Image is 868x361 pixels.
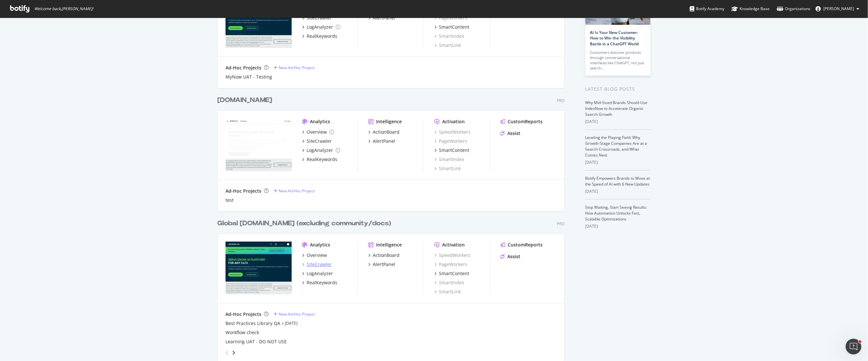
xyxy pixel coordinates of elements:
[302,279,337,286] a: RealKeywords
[434,129,471,135] a: SpeedWorkers
[217,219,394,228] a: Global [DOMAIN_NAME] (excluding community/docs)
[302,138,332,144] a: SiteCrawler
[226,320,280,327] a: Best Practices Library QA
[368,261,395,268] a: AlertPanel
[274,188,315,194] a: New Ad-Hoc Project
[434,42,461,49] a: SmartLink
[223,348,231,358] div: angle-left
[585,85,651,93] div: Latest Blog Posts
[508,118,543,125] div: CustomReports
[279,65,315,70] div: New Ad-Hoc Project
[434,289,461,295] a: SmartLink
[226,197,234,203] a: test
[376,118,402,125] div: Intelligence
[439,270,469,277] div: SmartContent
[285,321,298,326] a: [DATE]
[302,33,337,39] a: RealKeywords
[501,118,543,125] a: CustomReports
[585,188,651,194] div: [DATE]
[590,30,639,46] a: AI Is Your New Customer: How to Win the Visibility Battle in a ChatGPT World
[585,223,651,229] div: [DATE]
[585,204,647,222] a: Stop Waiting, Start Seeing Results: How Automation Unlocks Fast, Scalable Optimizations
[439,24,469,30] div: SmartContent
[557,221,565,227] div: Pro
[824,6,854,11] span: Tim Manalo
[217,219,391,228] div: Global [DOMAIN_NAME] (excluding community/docs)
[217,96,272,105] div: [DOMAIN_NAME]
[442,118,465,125] div: Activation
[690,6,725,12] div: Botify Academy
[434,138,467,144] a: PageWorkers
[434,165,461,172] a: SmartLink
[302,156,337,163] a: RealKeywords
[373,138,395,144] div: AlertPanel
[501,253,521,260] a: Assist
[34,6,93,11] span: Welcome back, [PERSON_NAME] !
[226,242,292,294] img: servicenow.com
[434,270,469,277] a: SmartContent
[585,175,650,187] a: Botify Empowers Brands to Move at the Speed of AI with 6 New Updates
[279,188,315,194] div: New Ad-Hoc Project
[434,279,464,286] a: SmartIndex
[434,24,469,30] a: SmartContent
[434,261,467,268] a: PageWorkers
[508,130,521,137] div: Assist
[226,188,261,194] div: Ad-Hoc Projects
[376,242,402,248] div: Intelligence
[307,33,337,39] div: RealKeywords
[302,24,340,30] a: LogAnalyzer
[274,311,315,317] a: New Ad-Hoc Project
[777,6,811,12] div: Organizations
[846,339,861,354] iframe: Intercom live chat
[302,147,340,154] a: LogAnalyzer
[434,252,471,259] a: SpeedWorkers
[307,24,333,30] div: LogAnalyzer
[226,74,272,80] div: MyNow UAT - Testing
[501,242,543,248] a: CustomReports
[585,135,647,158] a: Leveling the Playing Field: Why Growth-Stage Companies Are at a Search Crossroads, and What Comes...
[811,4,865,14] button: [PERSON_NAME]
[302,270,333,277] a: LogAnalyzer
[373,129,400,135] div: ActionBoard
[439,147,469,154] div: SmartContent
[226,329,259,336] a: Workflow check
[310,242,330,248] div: Analytics
[307,279,337,286] div: RealKeywords
[585,100,648,117] a: Why Mid-Sized Brands Should Use IndexNow to Accelerate Organic Search Growth
[226,338,287,345] a: Learning UAT - DO NOT USE
[310,118,330,125] div: Analytics
[231,350,236,356] div: angle-right
[508,253,521,260] div: Assist
[302,129,334,135] a: Overview
[307,129,327,135] div: Overview
[590,50,646,71] div: Consumers discover products through conversational interfaces like ChatGPT, not just search…
[279,311,315,317] div: New Ad-Hoc Project
[442,242,465,248] div: Activation
[307,252,327,259] div: Overview
[217,96,275,105] a: [DOMAIN_NAME]
[307,261,332,268] div: SiteCrawler
[434,156,464,163] a: SmartIndex
[302,252,327,259] a: Overview
[368,138,395,144] a: AlertPanel
[368,252,400,259] a: ActionBoard
[585,119,651,125] div: [DATE]
[557,98,565,103] div: Pro
[434,147,469,154] a: SmartContent
[307,147,333,154] div: LogAnalyzer
[434,33,464,39] a: SmartIndex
